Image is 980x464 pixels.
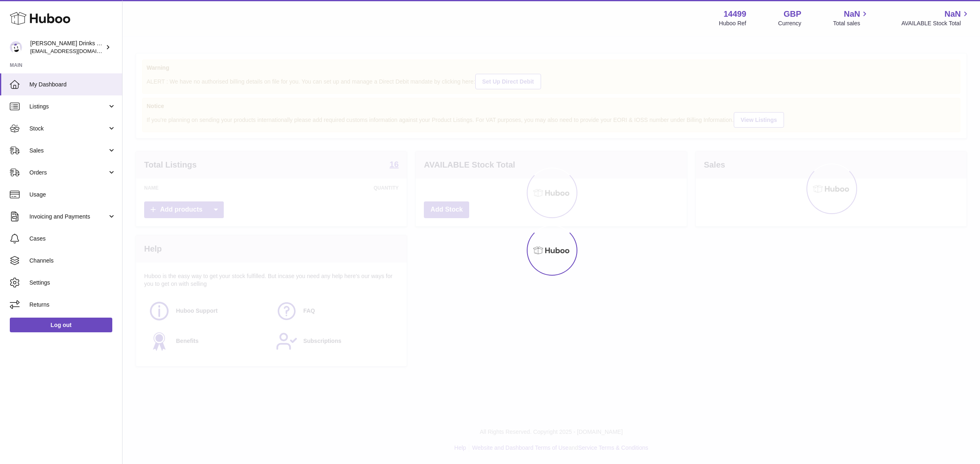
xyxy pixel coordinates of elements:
[29,213,107,221] span: Invoicing and Payments
[944,9,961,20] span: NaN
[29,191,116,199] span: Usage
[10,318,112,332] a: Log out
[833,20,869,27] span: Total sales
[29,301,116,309] span: Returns
[784,9,801,20] strong: GBP
[724,9,746,20] strong: 14499
[29,235,116,243] span: Cases
[719,20,746,27] div: Huboo Ref
[29,147,107,155] span: Sales
[29,257,116,265] span: Channels
[29,125,107,133] span: Stock
[29,103,107,110] span: Listings
[778,20,802,27] div: Currency
[30,40,104,55] div: [PERSON_NAME] Drinks LTD (t/a Zooz)
[29,169,107,177] span: Orders
[10,41,22,53] img: internalAdmin-14499@internal.huboo.com
[30,48,120,54] span: [EMAIL_ADDRESS][DOMAIN_NAME]
[29,81,116,88] span: My Dashboard
[901,20,970,27] span: AVAILABLE Stock Total
[901,9,970,27] a: NaN AVAILABLE Stock Total
[833,9,869,27] a: NaN Total sales
[29,279,116,287] span: Settings
[844,9,860,20] span: NaN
